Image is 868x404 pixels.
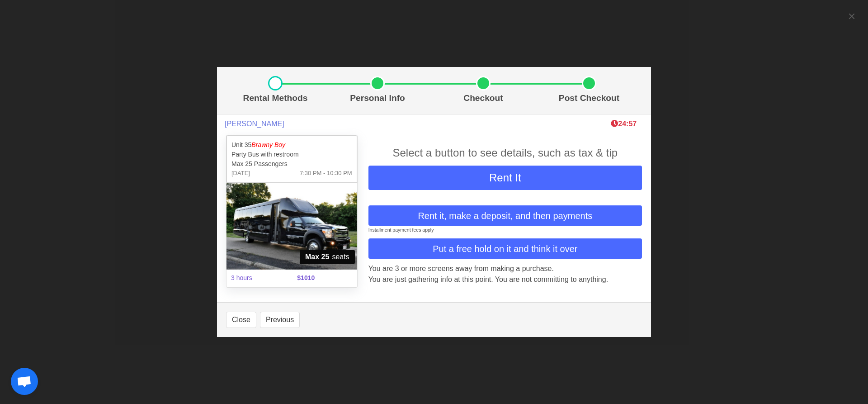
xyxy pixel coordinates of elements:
button: Rent it, make a deposit, and then payments [368,205,642,226]
span: Rent It [489,171,521,184]
span: 7:30 PM - 10:30 PM [300,169,352,178]
p: Rental Methods [230,92,321,105]
button: Rent It [368,166,642,190]
button: Close [226,312,256,328]
span: [DATE] [231,169,250,178]
div: Select a button to see details, such as tax & tip [368,145,642,161]
p: You are just gathering info at this point. You are not committing to anything. [368,274,642,285]
div: Open chat [11,368,38,395]
span: seats [300,250,355,264]
em: Brawny Boy [251,141,285,148]
strong: Max 25 [305,252,329,262]
span: The clock is ticking ⁠— this timer shows how long we'll hold this limo during checkout. If time r... [611,120,637,128]
b: 24:57 [611,120,637,128]
button: Previous [260,312,300,328]
small: Installment payment fees apply [368,227,434,233]
p: Unit 35 [231,140,352,150]
p: Party Bus with restroom [231,150,352,159]
p: Max 25 Passengers [231,159,352,169]
p: Personal Info [328,92,427,105]
img: 35%2001.jpg [226,183,357,270]
p: Post Checkout [540,92,638,105]
span: Rent it, make a deposit, and then payments [418,209,592,223]
p: You are 3 or more screens away from making a purchase. [368,263,642,274]
span: 3 hours [226,268,292,288]
span: [PERSON_NAME] [225,119,284,128]
span: Put a free hold on it and think it over [433,242,577,256]
p: Checkout [434,92,533,105]
button: Put a free hold on it and think it over [368,238,642,259]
